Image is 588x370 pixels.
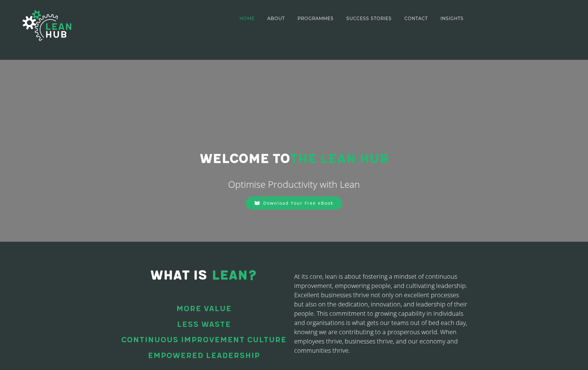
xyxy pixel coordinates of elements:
[246,196,342,210] a: Download Your Free eBook
[16,4,78,47] img: The Lean Hub | Optimising productivity with Lean Logo
[212,268,257,283] span: LEAN?
[346,16,392,21] span: SUCCESS STORIES
[228,178,360,191] span: Optimise Productivity with Lean
[404,1,428,36] a: CONTACT
[240,1,464,36] nav: Main Menu
[440,16,464,21] span: INSIGHTS
[346,1,392,36] a: SUCCESS STORIES
[440,1,464,36] a: INSIGHTS
[294,272,468,355] p: At its core, lean is about fostering a mindset of continuous improvement, empowering people, and ...
[298,16,334,21] span: PROGRAMMES
[200,151,290,167] span: Welcome to
[404,16,428,21] span: CONTACT
[267,16,285,21] span: ABOUT
[121,304,286,360] span: More Value Less waste Continuous improvement culture Empowered leadership
[290,151,388,167] span: THE LEAN HUB
[240,16,255,21] span: HOME
[240,1,255,36] a: HOME
[267,1,285,36] a: ABOUT
[263,200,333,206] span: Download Your Free eBook
[150,268,207,283] span: WHAT IS
[298,1,334,36] a: PROGRAMMES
